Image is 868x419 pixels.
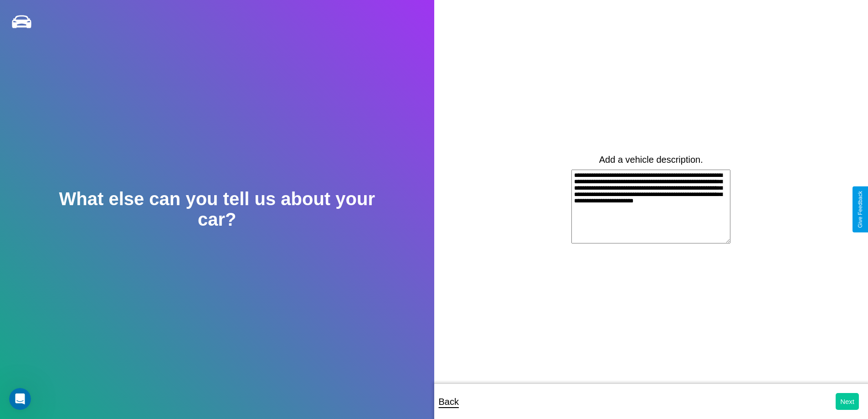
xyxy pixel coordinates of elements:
[599,155,703,165] label: Add a vehicle description.
[9,388,31,410] iframe: Intercom live chat
[836,393,859,410] button: Next
[439,393,459,410] p: Back
[43,189,390,230] h2: What else can you tell us about your car?
[857,191,863,228] div: Give Feedback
